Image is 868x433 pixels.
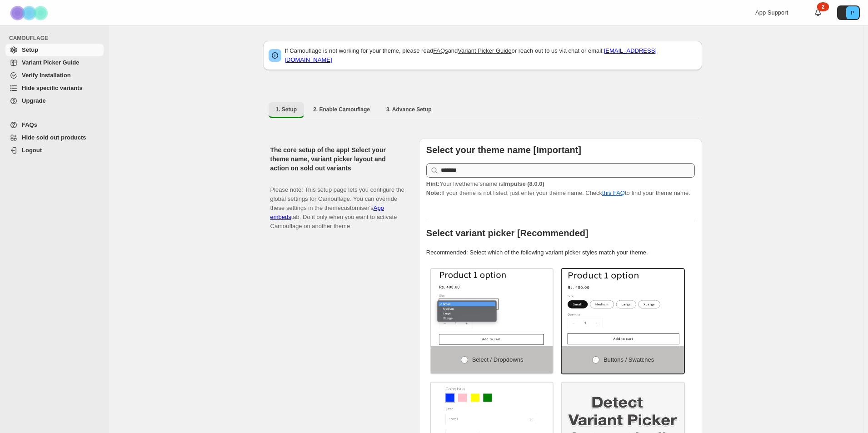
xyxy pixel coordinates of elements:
[22,46,38,53] span: Setup
[562,269,684,346] img: Buttons / Swatches
[270,145,404,173] h2: The core setup of the app! Select your theme name, variant picker layout and action on sold out v...
[5,119,104,131] a: FAQs
[458,47,511,54] a: Variant Picker Guide
[285,46,697,65] p: If Camouflage is not working for your theme, please read and or reach out to us via chat or email:
[313,106,370,113] span: 2. Enable Camouflage
[5,69,104,82] a: Verify Installation
[426,189,441,196] strong: Note:
[5,82,104,95] a: Hide specific variants
[386,106,432,113] span: 3. Advance Setup
[602,189,625,196] a: this FAQ
[5,95,104,107] a: Upgrade
[5,144,104,157] a: Logout
[604,356,654,363] span: Buttons / Swatches
[22,97,46,104] span: Upgrade
[5,131,104,144] a: Hide sold out products
[5,44,104,56] a: Setup
[837,5,860,20] button: Avatar with initials P
[270,176,404,231] p: Please note: This setup page lets you configure the global settings for Camouflage. You can overr...
[426,228,589,238] b: Select variant picker [Recommended]
[5,56,104,69] a: Variant Picker Guide
[426,145,581,155] b: Select your theme name [Important]
[433,47,448,54] a: FAQs
[755,9,788,16] span: App Support
[813,8,823,17] a: 2
[7,0,53,25] img: Camouflage
[472,356,524,363] span: Select / Dropdowns
[426,180,440,187] strong: Hint:
[851,10,854,15] text: P
[846,6,859,19] span: Avatar with initials P
[817,2,829,11] div: 2
[426,248,695,257] p: Recommended: Select which of the following variant picker styles match your theme.
[22,134,86,141] span: Hide sold out products
[426,180,544,187] span: Your live theme's name is
[9,35,105,42] span: CAMOUFLAGE
[431,269,553,346] img: Select / Dropdowns
[22,59,79,66] span: Variant Picker Guide
[276,106,297,113] span: 1. Setup
[22,72,71,79] span: Verify Installation
[22,121,37,128] span: FAQs
[22,147,42,154] span: Logout
[426,179,695,198] p: If your theme is not listed, just enter your theme name. Check to find your theme name.
[22,85,83,91] span: Hide specific variants
[503,180,544,187] strong: Impulse (8.0.0)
